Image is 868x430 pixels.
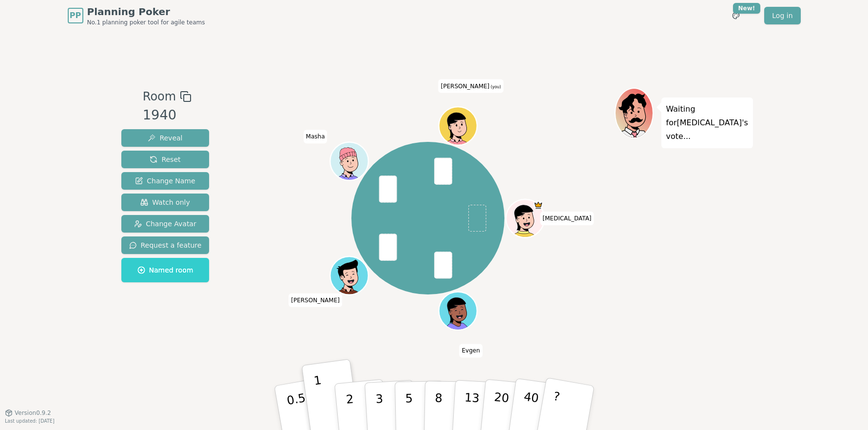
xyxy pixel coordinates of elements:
[5,409,51,417] button: Version0.9.2
[121,151,210,168] button: Reset
[727,7,745,24] button: New!
[143,105,192,125] div: 1940
[137,265,193,275] span: Named room
[70,10,81,21] span: PP
[121,215,210,233] button: Change Avatar
[733,3,761,14] div: New!
[121,172,210,190] button: Change Name
[534,200,543,210] span: nikita is the host
[129,240,202,250] span: Request a feature
[439,79,503,93] span: Click to change your name
[121,129,210,147] button: Reveal
[87,5,205,19] span: Planning Poker
[15,409,51,417] span: Version 0.9.2
[134,219,196,229] span: Change Avatar
[148,133,182,143] span: Reveal
[460,344,482,357] span: Click to change your name
[5,418,55,424] span: Last updated: [DATE]
[540,212,594,225] span: Click to change your name
[121,258,210,282] button: Named room
[313,373,328,427] p: 1
[489,84,501,89] span: (you)
[121,194,210,211] button: Watch only
[764,7,800,24] a: Log in
[289,293,342,307] span: Click to change your name
[150,155,180,164] span: Reset
[143,88,176,105] span: Room
[140,197,190,207] span: Watch only
[135,176,195,186] span: Change Name
[68,5,205,26] a: PPPlanning PokerNo.1 planning poker tool for agile teams
[87,19,205,26] span: No.1 planning poker tool for agile teams
[666,102,748,143] p: Waiting for [MEDICAL_DATA] 's vote...
[121,236,210,254] button: Request a feature
[304,130,328,143] span: Click to change your name
[440,108,476,144] button: Click to change your avatar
